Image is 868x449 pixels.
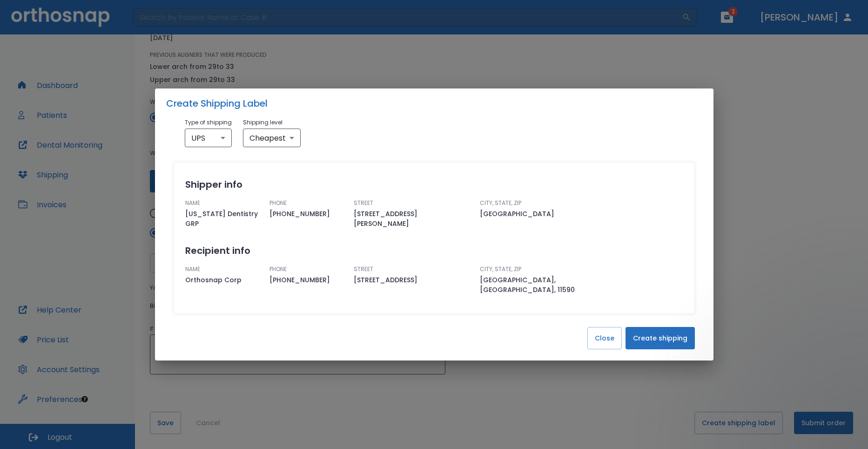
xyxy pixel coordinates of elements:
[269,209,346,219] span: [PHONE_NUMBER]
[480,265,599,273] p: CITY, STATE, ZIP
[269,265,346,273] p: PHONE
[243,118,301,127] p: Shipping level
[185,129,232,147] div: UPS
[354,265,473,273] p: STREET
[185,209,262,229] span: [US_STATE] Dentistry GRP
[185,199,262,207] p: NAME
[243,129,301,147] div: Cheapest
[185,118,232,127] p: Type of shipping
[587,327,622,349] button: Close
[626,327,695,349] button: Create shipping
[480,209,599,219] span: [GEOGRAPHIC_DATA]
[269,199,346,207] p: PHONE
[185,275,262,285] span: Orthosnap Corp
[269,275,346,285] span: [PHONE_NUMBER]
[185,244,683,258] h2: Recipient info
[354,275,473,285] span: [STREET_ADDRESS]
[354,199,473,207] p: STREET
[480,275,599,295] span: [GEOGRAPHIC_DATA], [GEOGRAPHIC_DATA], 11590
[480,199,599,207] p: CITY, STATE, ZIP
[185,177,683,191] h2: Shipper info
[185,265,262,273] p: NAME
[155,88,713,118] h2: Create Shipping Label
[354,209,473,229] span: [STREET_ADDRESS][PERSON_NAME]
